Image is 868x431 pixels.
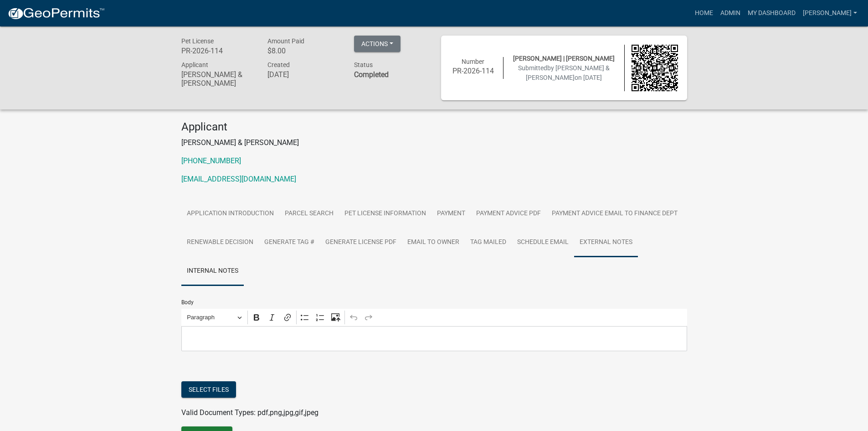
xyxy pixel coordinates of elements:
a: Payment Advice Email to Finance Dept [546,199,683,228]
h4: Applicant [181,120,687,134]
a: My Dashboard [744,5,799,22]
div: Editor toolbar [181,309,687,326]
span: Paragraph [187,312,234,323]
h6: [DATE] [267,70,340,79]
button: Select files [181,381,236,398]
span: Valid Document Types: pdf,png,jpg,gif,jpeg [181,408,318,417]
div: Editor editing area: main. Press Alt+0 for help. [181,326,687,351]
a: [PHONE_NUMBER] [181,156,241,165]
h6: PR-2026-114 [181,47,254,55]
strong: Completed [354,70,389,79]
a: Admin [717,5,744,22]
span: Created [267,61,290,68]
span: Number [462,58,484,65]
h6: [PERSON_NAME] & [PERSON_NAME] [181,70,254,88]
a: Internal Notes [181,257,244,286]
span: Applicant [181,61,208,68]
h6: PR-2026-114 [450,67,497,75]
a: Home [691,5,717,22]
a: Generate Tag # [259,228,320,257]
span: Amount Paid [267,37,304,45]
button: Actions [354,36,401,52]
a: Email to Owner [402,228,465,257]
a: Application Introduction [181,199,279,228]
h6: $8.00 [267,47,340,55]
span: by [PERSON_NAME] & [PERSON_NAME] [526,64,610,81]
a: Pet License Information [339,199,431,228]
label: Body [181,300,194,305]
a: Payment [431,199,471,228]
img: QR code [632,45,678,91]
a: Parcel search [279,199,339,228]
a: Generate License PDF [320,228,402,257]
span: Pet License [181,37,214,45]
a: Payment Advice PDF [471,199,546,228]
button: Paragraph, Heading [183,311,246,325]
span: Status [354,61,373,68]
a: [PERSON_NAME] [799,5,861,22]
a: Schedule Email [512,228,574,257]
a: External Notes [574,228,638,257]
a: [EMAIL_ADDRESS][DOMAIN_NAME] [181,175,296,183]
span: Submitted on [DATE] [518,64,610,81]
span: [PERSON_NAME] | [PERSON_NAME] [513,55,615,62]
a: Tag Mailed [465,228,512,257]
a: Renewable Decision [181,228,259,257]
p: [PERSON_NAME] & [PERSON_NAME] [181,137,687,148]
